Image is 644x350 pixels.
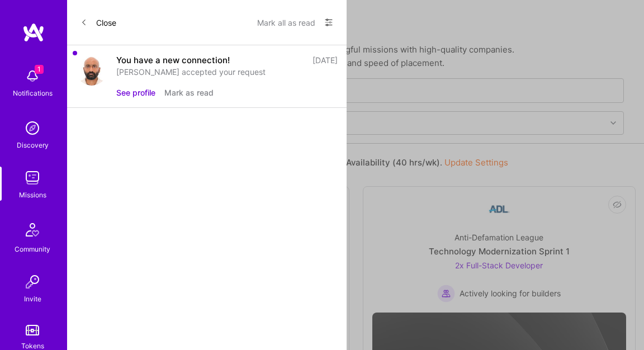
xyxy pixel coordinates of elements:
img: user avatar [76,54,107,86]
div: Community [15,243,50,255]
button: Mark as read [164,87,214,98]
button: See profile [116,87,155,98]
img: logo [22,22,45,42]
button: Mark all as read [257,13,315,31]
img: discovery [21,117,44,139]
div: You have a new connection! [116,54,230,66]
div: Discovery [17,139,49,151]
button: Close [80,13,116,31]
div: [DATE] [312,54,338,66]
div: [PERSON_NAME] accepted your request [116,66,338,78]
img: tokens [26,325,39,335]
div: Missions [19,189,46,201]
div: Invite [24,293,41,305]
img: teamwork [21,167,44,189]
img: Community [19,216,46,243]
img: Invite [21,271,44,293]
